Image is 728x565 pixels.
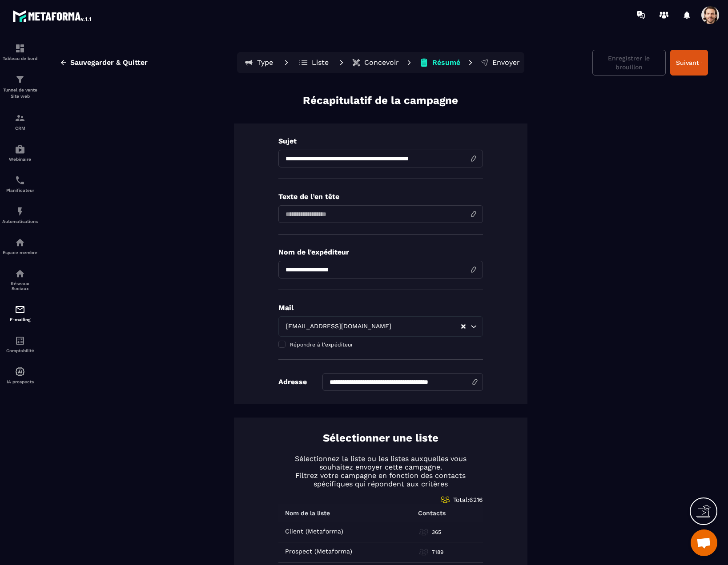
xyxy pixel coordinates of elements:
[2,298,38,329] a: emailemailE-mailing
[15,335,25,346] img: accountant
[2,231,38,262] a: automationsautomationsEspace membre
[15,237,25,248] img: automations
[278,248,483,256] p: Nom de l'expéditeur
[285,528,343,535] p: Client (Metaforma)
[294,54,334,72] button: Liste
[2,262,38,298] a: social-networksocial-networkRéseaux Sociaux
[432,58,460,67] p: Résumé
[15,43,25,54] img: formation
[2,281,38,291] p: Réseaux Sociaux
[278,471,483,488] p: Filtrez votre campagne en fonction des contacts spécifiques qui répondent aux critères
[2,137,38,168] a: automationsautomationsWebinaire
[2,106,38,137] a: formationformationCRM
[303,93,458,108] p: Récapitulatif de la campagne
[478,54,523,72] button: Envoyer
[2,219,38,224] p: Automatisations
[2,199,38,231] a: automationsautomationsAutomatisations
[285,548,352,555] p: Prospect (Metaforma)
[278,378,307,386] p: Adresse
[2,188,38,193] p: Planificateur
[53,55,154,71] button: Sauvegarder & Quitter
[432,529,441,536] p: 365
[453,496,483,503] span: Total: 6216
[290,342,353,348] span: Répondre à l'expéditeur
[312,58,329,67] p: Liste
[349,54,402,72] button: Concevoir
[2,329,38,360] a: accountantaccountantComptabilité
[418,509,446,517] p: Contacts
[2,157,38,162] p: Webinaire
[257,58,273,67] p: Type
[2,348,38,353] p: Comptabilité
[2,317,38,322] p: E-mailing
[417,54,463,72] button: Résumé
[278,303,483,312] p: Mail
[364,58,399,67] p: Concevoir
[278,137,483,145] p: Sujet
[15,175,25,186] img: scheduler
[691,529,717,556] div: Mở cuộc trò chuyện
[15,113,25,123] img: formation
[492,58,520,67] p: Envoyer
[278,454,483,471] p: Sélectionnez la liste ou les listes auxquelles vous souhaitez envoyer cette campagne.
[2,87,38,99] p: Tunnel de vente Site web
[239,54,279,72] button: Type
[12,8,93,24] img: logo
[670,50,708,76] button: Suivant
[15,268,25,279] img: social-network
[2,36,38,68] a: formationformationTableau de bord
[2,68,38,106] a: formationformationTunnel de vente Site web
[70,58,148,67] span: Sauvegarder & Quitter
[15,74,25,85] img: formation
[2,56,38,61] p: Tableau de bord
[285,509,330,517] p: Nom de la liste
[15,366,25,377] img: automations
[461,323,466,330] button: Clear Selected
[15,206,25,217] img: automations
[432,549,443,556] p: 7189
[278,316,483,337] div: Search for option
[2,250,38,255] p: Espace membre
[2,126,38,131] p: CRM
[323,431,438,446] p: Sélectionner une liste
[15,304,25,315] img: email
[278,192,483,201] p: Texte de l’en tête
[2,168,38,199] a: schedulerschedulerPlanificateur
[394,322,460,331] input: Search for option
[15,144,25,155] img: automations
[2,379,38,384] p: IA prospects
[284,322,394,331] span: [EMAIL_ADDRESS][DOMAIN_NAME]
